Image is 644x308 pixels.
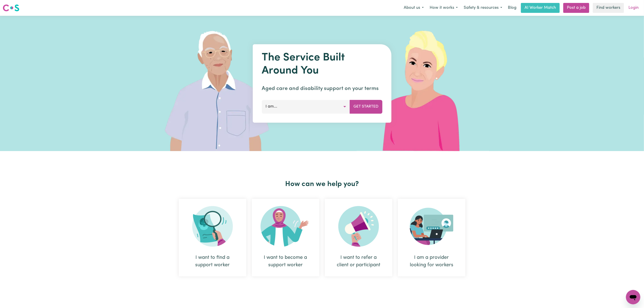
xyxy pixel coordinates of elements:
[192,206,233,247] img: Search
[409,254,455,269] div: I am a provider looking for workers
[3,4,19,12] img: Careseekers logo
[252,199,319,276] div: I want to become a support worker
[336,254,382,269] div: I want to refer a client or participant
[410,206,454,247] img: Provider
[593,3,624,13] a: Find workers
[262,100,350,113] button: I am...
[350,100,382,113] button: Get Started
[176,180,468,188] h2: How can we help you?
[263,254,309,269] div: I want to become a support worker
[262,85,382,93] p: Aged care and disability support on your terms
[401,3,427,13] button: About us
[338,206,379,247] img: Refer
[398,199,465,276] div: I am a provider looking for workers
[626,290,640,304] iframe: Button to launch messaging window, conversation in progress
[521,3,560,13] a: AI Worker Match
[563,3,589,13] a: Post a job
[427,3,461,13] button: How it works
[325,199,392,276] div: I want to refer a client or participant
[461,3,505,13] button: Safety & resources
[179,199,246,276] div: I want to find a support worker
[626,3,641,13] a: Login
[262,51,382,77] h1: The Service Built Around You
[190,254,236,269] div: I want to find a support worker
[505,3,519,13] a: Blog
[261,206,311,247] img: Become Worker
[3,3,19,13] a: Careseekers logo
